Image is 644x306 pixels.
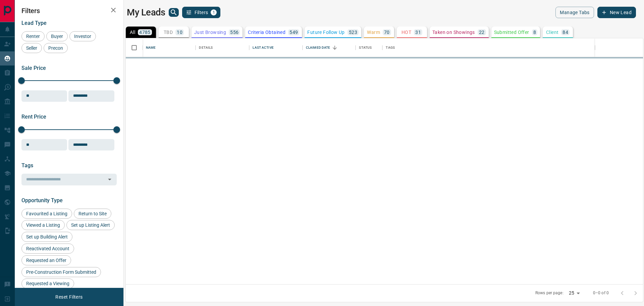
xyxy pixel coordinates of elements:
button: search button [169,8,179,17]
span: Viewed a Listing [24,222,62,228]
div: Requested an Offer [21,255,71,265]
p: Warm [367,30,380,35]
div: Investor [69,31,96,41]
p: 8 [533,30,536,35]
div: Last Active [249,38,302,57]
p: Client [546,30,558,35]
div: Claimed Date [303,38,356,57]
span: Reactivated Account [24,246,72,251]
div: Reactivated Account [21,244,74,254]
div: 25 [566,288,582,298]
p: Future Follow Up [307,30,344,35]
div: Viewed a Listing [21,220,65,230]
span: Requested a Viewing [24,281,72,286]
div: Name [143,38,196,57]
div: Claimed Date [306,38,330,57]
p: Rows per page: [535,290,563,296]
div: Last Active [253,38,273,57]
div: Precon [44,43,68,53]
div: Return to Site [74,209,111,219]
p: All [130,30,135,35]
span: Sale Price [21,65,46,71]
h2: Filters [21,7,117,15]
p: Taken on Showings [432,30,475,35]
p: 0–0 of 0 [593,290,609,296]
button: New Lead [597,7,636,18]
span: Opportunity Type [21,197,63,204]
button: Reset Filters [51,291,87,303]
p: 84 [562,30,568,35]
p: 4785 [139,30,151,35]
div: Status [359,38,372,57]
span: Requested an Offer [24,258,69,263]
button: Manage Tabs [555,7,594,18]
p: 22 [479,30,485,35]
span: Seller [24,45,40,51]
div: Requested a Viewing [21,278,74,289]
span: Lead Type [21,20,47,26]
span: Pre-Construction Form Submitted [24,269,99,275]
p: 549 [289,30,298,35]
p: Criteria Obtained [248,30,285,35]
div: Set up Building Alert [21,232,72,242]
p: Submitted Offer [494,30,529,35]
span: Set up Listing Alert [69,222,112,228]
div: Tags [386,38,395,57]
span: Buyer [49,34,65,39]
span: 1 [211,10,216,15]
span: Renter [24,34,42,39]
div: Status [356,38,382,57]
button: Filters1 [182,7,221,18]
span: Favourited a Listing [24,211,70,216]
button: Sort [330,43,339,52]
h1: My Leads [127,7,165,18]
p: 523 [349,30,357,35]
p: 70 [384,30,390,35]
div: Pre-Construction Form Submitted [21,267,101,277]
div: Name [146,38,156,57]
span: Set up Building Alert [24,234,70,239]
div: Renter [21,31,45,41]
p: 31 [415,30,421,35]
span: Rent Price [21,114,46,120]
p: Just Browsing [194,30,226,35]
div: Favourited a Listing [21,209,72,219]
span: Investor [72,34,94,39]
button: Open [105,175,114,184]
p: 10 [177,30,182,35]
span: Tags [21,162,33,169]
span: Return to Site [76,211,109,216]
div: Buyer [46,31,68,41]
div: Details [199,38,213,57]
div: Seller [21,43,42,53]
div: Details [196,38,249,57]
p: 556 [230,30,238,35]
p: HOT [401,30,411,35]
p: TBD [164,30,173,35]
div: Set up Listing Alert [66,220,115,230]
span: Precon [46,45,65,51]
div: Tags [382,38,595,57]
